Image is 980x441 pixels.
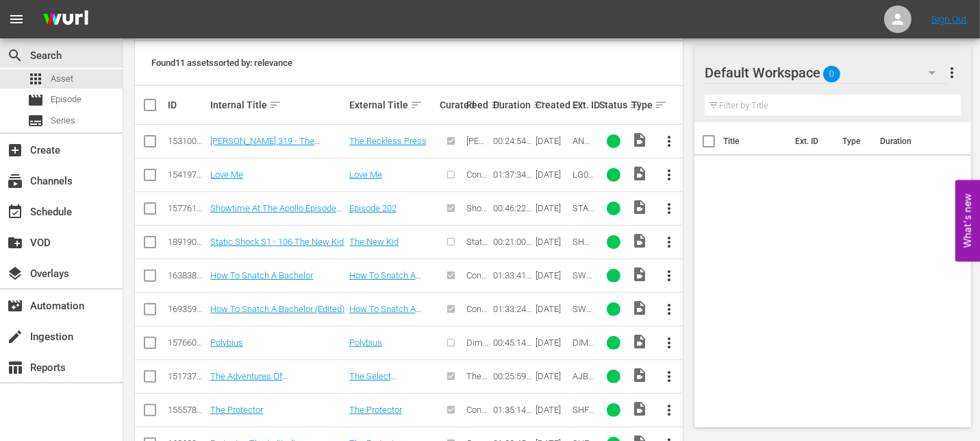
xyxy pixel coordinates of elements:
span: Episode [51,93,81,106]
span: Static Shock S1 [466,237,488,278]
a: The Adventures Of [PERSON_NAME] 112 - The Select [DEMOGRAPHIC_DATA] [210,371,341,402]
span: Video [631,233,648,249]
span: Video [631,165,648,182]
div: Curated [440,99,462,110]
th: Title [723,122,787,160]
span: Video [631,266,648,283]
a: The New Kid [349,237,399,247]
span: more_vert [661,267,677,284]
div: 189190145 [168,237,206,247]
div: Feed [466,97,489,113]
span: SW0016F [573,270,592,291]
span: ANY319F [573,136,594,156]
button: more_vert [944,56,961,89]
span: Automation [7,298,23,314]
button: more_vert [653,326,686,359]
a: The Reckless Press [349,136,427,146]
span: Reports [7,359,23,376]
span: Series [27,112,44,129]
span: [PERSON_NAME] [466,136,488,177]
a: Polybius [349,337,382,348]
span: more_vert [661,335,677,351]
span: Showtime At The Apollo [466,203,488,265]
a: [PERSON_NAME] 319 - The Reckless Press [210,136,320,156]
div: 00:45:14.112 [493,337,531,348]
div: 169359183 [168,304,206,314]
span: more_vert [661,200,677,217]
span: Ingestion [7,329,23,345]
a: Polybius [210,337,243,348]
span: Video [631,199,648,215]
span: Content [466,405,487,425]
div: Created [536,97,568,113]
div: [DATE] [536,371,568,381]
span: Schedule [7,204,23,220]
div: 157761027 [168,203,206,213]
a: The Select [DEMOGRAPHIC_DATA] [349,371,433,402]
a: The Protector [349,405,402,415]
a: Sign Out [931,14,967,25]
span: SHK106F [573,237,594,257]
span: Create [7,142,23,158]
span: Episode [27,92,44,108]
span: VOD [7,235,23,251]
span: more_vert [661,368,677,385]
span: LG0289F [573,169,594,190]
div: Default Workspace [705,53,948,92]
div: [DATE] [536,405,568,415]
div: 163838131 [168,270,206,281]
div: Duration [493,97,531,113]
div: [DATE] [536,237,568,247]
div: External Title [349,97,436,113]
th: Ext. ID [787,122,835,160]
span: Content [466,270,487,291]
span: more_vert [661,167,677,183]
span: Video [631,401,648,417]
a: How To Snatch A Bachelor [210,270,313,281]
div: Type [631,97,649,113]
div: Status [599,97,627,113]
div: [DATE] [536,169,568,180]
a: Love Me [210,169,243,180]
span: Content [466,169,487,190]
span: more_vert [661,133,677,150]
div: ID [168,99,206,110]
button: Open Feedback Widget [955,180,980,261]
span: Asset [27,71,44,87]
th: Type [835,122,872,160]
span: Video [631,132,648,148]
div: 01:33:41.449 [493,270,531,281]
span: sort [533,99,545,111]
div: 01:35:14.676 [493,405,531,415]
span: more_vert [661,402,677,418]
a: Love Me [349,169,382,180]
div: 153100026 [168,136,206,146]
div: 00:21:00.202 [493,237,531,247]
th: Duration [872,122,955,160]
div: 151737093 [168,371,206,381]
a: How To Snatch A Bachelor (Edited) [210,304,344,314]
span: sort [269,99,281,111]
span: Search [7,47,23,64]
div: 00:46:22.847 [493,203,531,213]
span: Content [466,304,487,324]
a: Episode 202 [349,203,397,213]
span: sort [410,99,423,111]
span: Video [631,300,648,316]
div: 157660799 [168,337,206,348]
button: more_vert [653,226,686,259]
div: 01:37:34.716 [493,169,531,180]
span: menu [8,11,25,27]
a: The Protector [210,405,263,415]
span: AJB112F [573,371,594,392]
a: How To Snatch A Bachelor [349,270,421,291]
div: [DATE] [536,203,568,213]
button: more_vert [653,158,686,191]
div: [DATE] [536,136,568,146]
button: more_vert [653,192,686,225]
span: more_vert [944,64,961,81]
div: Ext. ID [573,99,595,110]
span: more_vert [661,301,677,318]
button: more_vert [653,394,686,427]
div: [DATE] [536,337,568,348]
